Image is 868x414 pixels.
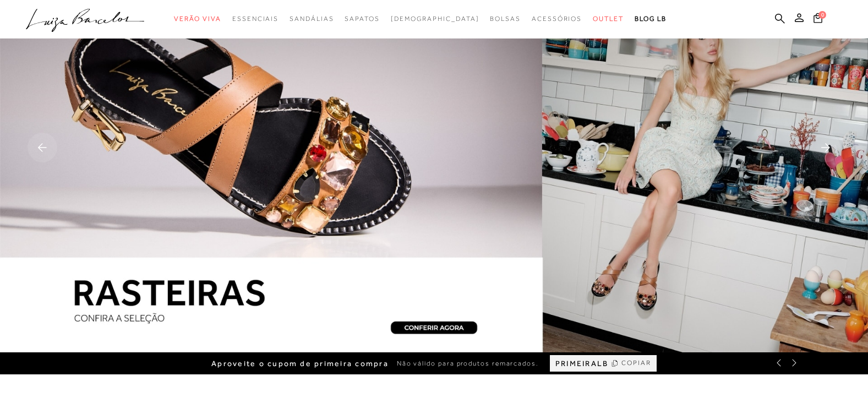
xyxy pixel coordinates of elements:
[345,15,379,23] span: Sapatos
[232,15,279,23] span: Essenciais
[490,15,521,23] span: Bolsas
[232,9,279,29] a: noSubCategoriesText
[490,9,521,29] a: noSubCategoriesText
[290,15,334,23] span: Sandálias
[532,15,582,23] span: Acessórios
[174,9,221,29] a: noSubCategoriesText
[391,15,479,23] span: [DEMOGRAPHIC_DATA]
[635,9,667,29] a: BLOG LB
[174,15,221,23] span: Verão Viva
[635,15,667,23] span: BLOG LB
[532,9,582,29] a: noSubCategoriesText
[621,358,651,368] span: COPIAR
[593,9,624,29] a: noSubCategoriesText
[555,359,608,368] span: PRIMEIRALB
[290,9,334,29] a: noSubCategoriesText
[593,15,624,23] span: Outlet
[397,359,539,368] span: Não válido para produtos remarcados.
[345,9,379,29] a: noSubCategoriesText
[391,9,479,29] a: noSubCategoriesText
[211,359,389,368] span: Aproveite o cupom de primeira compra
[818,11,826,19] span: 0
[810,12,826,27] button: 0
